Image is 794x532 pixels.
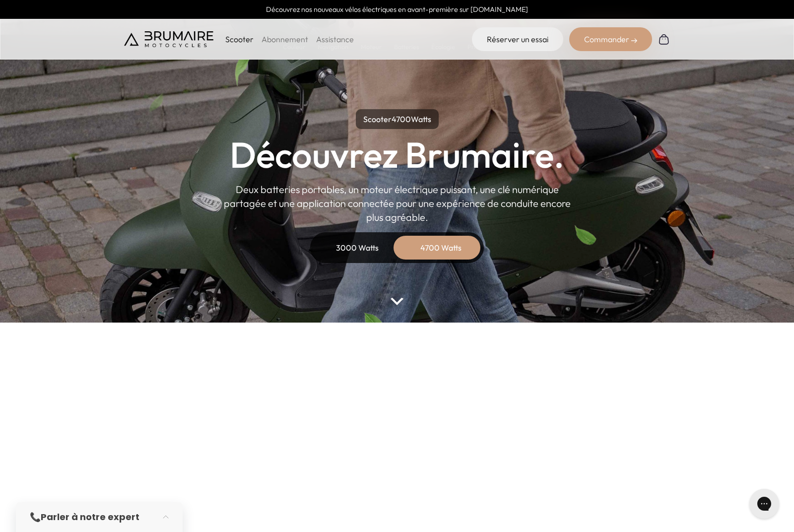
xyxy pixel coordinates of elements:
[392,114,411,124] span: 4700
[631,38,637,44] img: right-arrow-2.png
[230,137,564,173] h1: Découvrez Brumaire.
[658,33,670,45] img: Panier
[472,27,563,51] a: Réserver un essai
[744,485,784,522] iframe: Gorgias live chat messenger
[316,34,354,44] a: Assistance
[356,109,439,129] p: Scooter Watts
[225,33,254,45] p: Scooter
[569,27,652,51] div: Commander
[223,183,571,224] p: Deux batteries portables, un moteur électrique puissant, une clé numérique partagée et une applic...
[391,298,403,305] img: arrow-bottom.png
[318,236,397,260] div: 3000 Watts
[124,31,213,47] img: Brumaire Motocycles
[262,34,308,44] a: Abonnement
[401,236,480,260] div: 4700 Watts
